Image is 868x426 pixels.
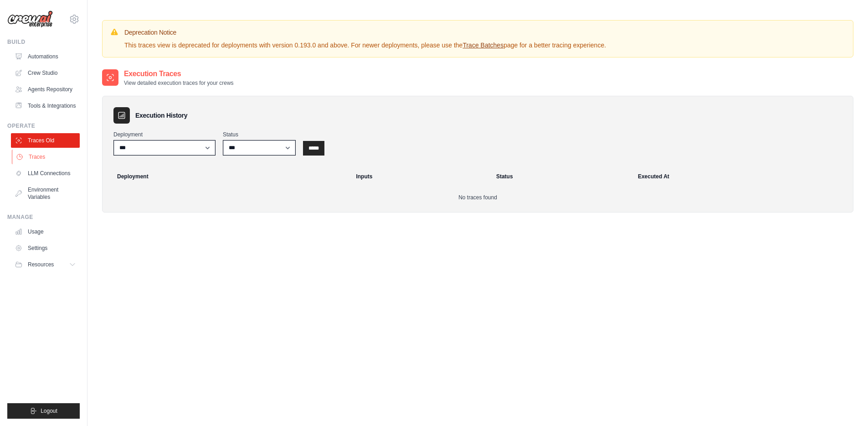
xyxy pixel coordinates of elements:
a: Agents Repository [11,82,80,97]
a: Settings [11,241,80,255]
a: LLM Connections [11,166,80,181]
button: Resources [11,257,80,272]
h3: Execution History [135,111,187,120]
th: Status [491,166,632,187]
a: Crew Studio [11,66,80,80]
th: Inputs [350,166,490,187]
a: Automations [11,49,80,64]
h2: Execution Traces [124,68,234,79]
th: Executed At [632,166,849,187]
p: View detailed execution traces for your crews [124,79,234,87]
a: Environment Variables [11,182,80,204]
a: Usage [11,224,80,239]
label: Deployment [113,131,216,138]
a: Traces Old [11,133,80,148]
label: Status [223,131,296,138]
div: Manage [7,213,80,221]
p: No traces found [113,194,842,201]
img: Logo [7,10,53,28]
div: Build [7,38,80,46]
a: Trace Batches [462,42,503,49]
a: Traces [12,150,81,164]
p: This traces view is deprecated for deployments with version 0.193.0 and above. For newer deployme... [124,41,606,50]
th: Deployment [106,166,350,187]
a: Tools & Integrations [11,99,80,113]
button: Logout [7,403,80,419]
span: Logout [41,407,57,415]
span: Resources [28,261,54,268]
div: Operate [7,122,80,130]
h3: Deprecation Notice [124,28,606,37]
